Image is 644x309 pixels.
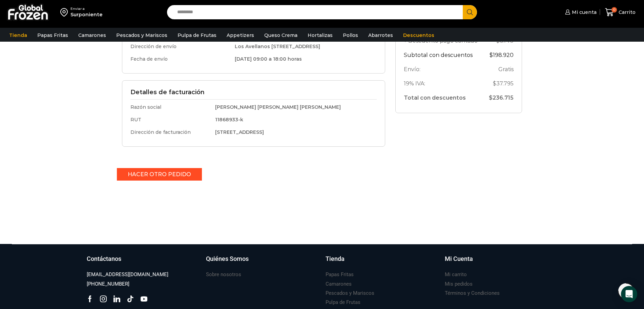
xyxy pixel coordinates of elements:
bdi: 198.920 [490,52,514,58]
a: Mi Cuenta [445,254,558,270]
span: $ [493,80,496,87]
h3: Papas Fritas [326,271,354,278]
a: Términos y Condiciones [445,289,500,298]
h3: [PHONE_NUMBER] [87,281,129,288]
div: Surponiente [70,11,103,18]
th: Envío: [404,62,483,77]
a: 0 Carrito [603,4,637,20]
h3: Mis pedidos [445,281,473,288]
div: Open Intercom Messenger [621,286,637,302]
a: Pescados y Mariscos [113,29,171,42]
img: address-field-icon.svg [60,6,70,18]
a: Descuentos [400,29,438,42]
td: Dirección de facturación [130,126,212,139]
a: Appetizers [223,29,257,42]
th: 19% IVA: [404,76,483,90]
a: Camarones [326,280,352,289]
h3: Mi carrito [445,271,467,278]
h3: Camarones [326,281,352,288]
span: $ [490,52,493,58]
h3: Pescados y Mariscos [326,290,374,297]
a: Pescados y Mariscos [326,289,374,298]
td: [DATE] 09:00 a 18:00 horas [231,53,377,65]
h3: Detalles de facturación [130,89,377,96]
button: Search button [463,5,477,19]
h3: Contáctanos [87,254,121,263]
div: Enviar a [70,6,103,11]
th: Subtotal con descuentos [404,48,483,62]
h3: Tienda [326,254,345,263]
h3: Mi Cuenta [445,254,473,263]
td: Gratis [483,62,514,77]
a: Hacer otro pedido [117,168,202,181]
a: Mi cuenta [563,5,597,19]
a: Sobre nosotros [206,270,241,279]
th: Total con descuentos [404,90,483,105]
a: Camarones [75,29,109,42]
a: [PHONE_NUMBER] [87,280,129,289]
a: Tienda [6,29,30,42]
a: Quiénes Somos [206,254,319,270]
a: Pulpa de Frutas [174,29,220,42]
a: Mis pedidos [445,280,473,289]
a: Abarrotes [365,29,396,42]
td: [PERSON_NAME] [PERSON_NAME] [PERSON_NAME] [212,100,377,114]
h3: Pulpa de Frutas [326,299,360,306]
h3: Términos y Condiciones [445,290,500,297]
h3: Sobre nosotros [206,271,241,278]
h3: [EMAIL_ADDRESS][DOMAIN_NAME] [87,271,168,278]
a: Papas Fritas [34,29,71,42]
a: Contáctanos [87,254,200,270]
a: Queso Crema [261,29,301,42]
a: [EMAIL_ADDRESS][DOMAIN_NAME] [87,270,168,279]
span: 37.795 [493,80,514,87]
td: RUT [130,114,212,126]
td: Fecha de envío [130,53,231,65]
a: Pollos [339,29,361,42]
a: Pulpa de Frutas [326,298,360,307]
td: 11868933-k [212,114,377,126]
td: Razón social [130,100,212,114]
h3: Quiénes Somos [206,254,249,263]
a: Papas Fritas [326,270,354,279]
td: [STREET_ADDRESS] [212,126,377,139]
span: 236.715 [489,95,514,101]
td: Dirección de envío [130,40,231,53]
span: Mi cuenta [570,9,597,16]
a: Mi carrito [445,270,467,279]
a: Tienda [326,254,438,270]
span: 0 [611,7,617,13]
td: Los Avellanos [STREET_ADDRESS] [231,40,377,53]
a: Hortalizas [304,29,336,42]
span: $ [489,95,493,101]
span: Carrito [617,9,636,16]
